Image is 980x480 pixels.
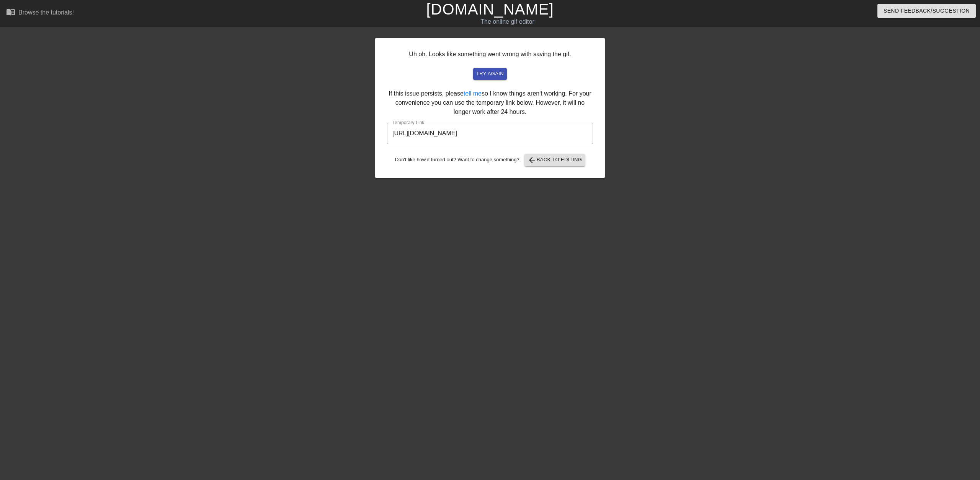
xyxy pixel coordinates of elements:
div: Browse the tutorials! [18,9,74,16]
button: Back to Editing [524,154,585,166]
span: arrow_back [528,156,537,165]
a: Browse the tutorials! [6,7,74,19]
span: Back to Editing [528,156,582,165]
button: Send Feedback/Suggestion [877,4,976,18]
button: try again [473,68,507,80]
div: Don't like how it turned out? Want to change something? [387,154,593,166]
span: Send Feedback/Suggestion [884,6,970,16]
span: try again [476,70,504,78]
a: [DOMAIN_NAME] [426,1,554,18]
input: bare [387,123,593,144]
div: The online gif editor [330,17,684,26]
div: Uh oh. Looks like something went wrong with saving the gif. If this issue persists, please so I k... [375,38,605,178]
span: menu_book [6,7,15,16]
a: tell me [464,90,482,97]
